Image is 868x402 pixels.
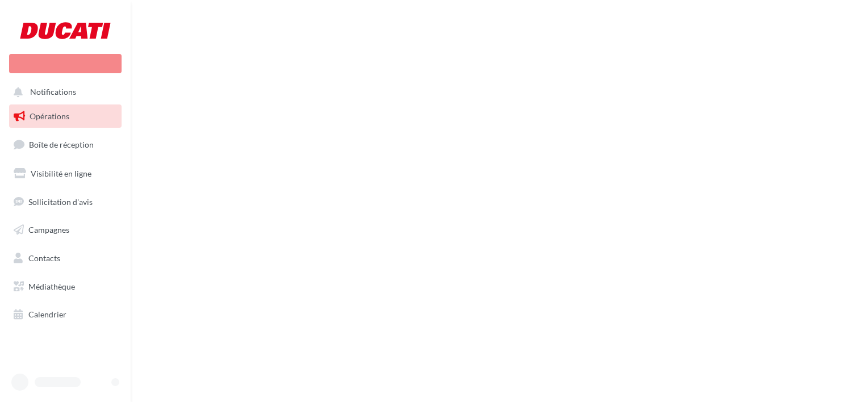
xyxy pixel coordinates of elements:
a: Sollicitation d'avis [7,190,124,214]
a: Calendrier [7,303,124,326]
span: Médiathèque [28,282,75,291]
a: Médiathèque [7,275,124,299]
div: Nouvelle campagne [9,54,122,73]
span: Campagnes [28,225,69,235]
span: Notifications [30,87,76,97]
span: Contacts [28,253,60,263]
span: Visibilité en ligne [31,169,91,178]
a: Opérations [7,104,124,128]
span: Boîte de réception [29,140,94,149]
a: Campagnes [7,218,124,242]
a: Visibilité en ligne [7,162,124,186]
span: Sollicitation d'avis [28,196,93,206]
span: Calendrier [28,309,66,319]
a: Boîte de réception [7,132,124,157]
span: Opérations [30,111,69,121]
a: Contacts [7,246,124,270]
